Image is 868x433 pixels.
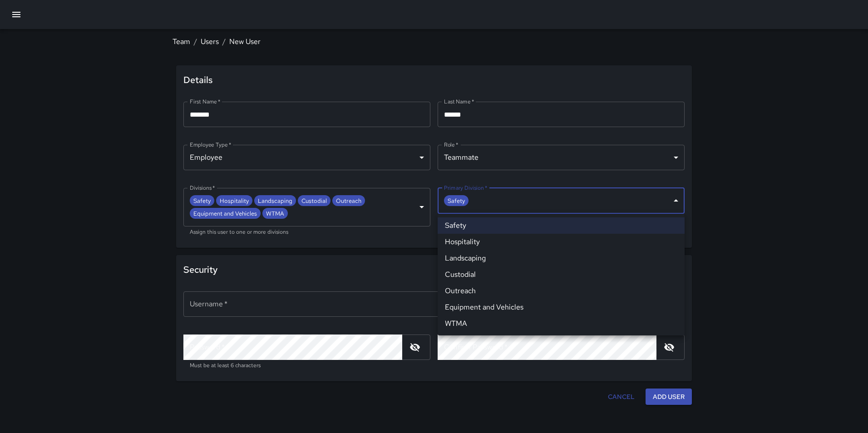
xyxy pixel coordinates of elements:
[438,266,685,283] li: Custodial
[438,299,685,315] li: Equipment and Vehicles
[438,250,685,266] li: Landscaping
[438,283,685,299] li: Outreach
[438,315,685,332] li: WTMA
[438,217,685,234] li: Safety
[438,234,685,250] li: Hospitality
